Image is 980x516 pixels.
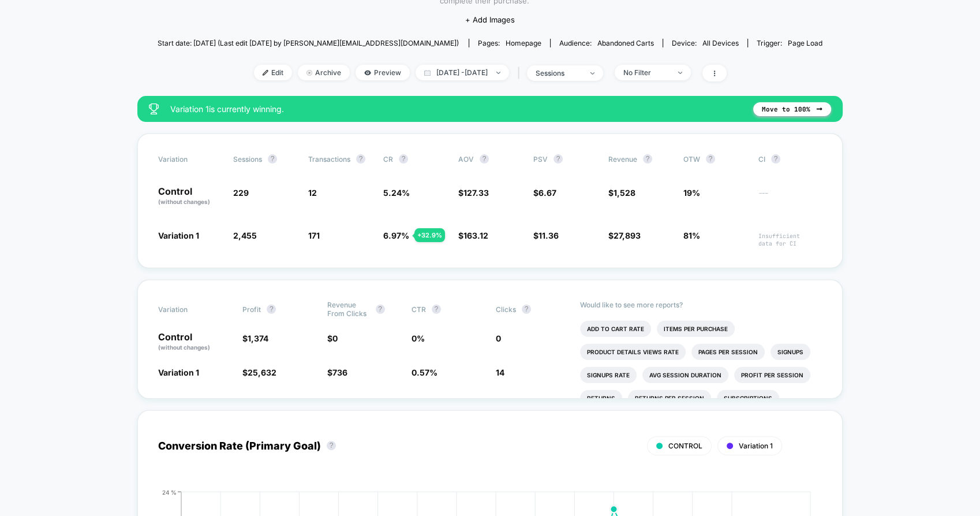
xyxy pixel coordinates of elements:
span: (without changes) [158,198,210,205]
button: ? [480,154,489,164]
span: PSV [533,155,548,164]
tspan: 24 % [162,489,177,496]
span: Transactions [308,155,350,164]
span: 12 [308,188,317,198]
li: Signups [770,344,810,360]
img: success_star [149,103,159,114]
li: Returns [580,390,622,406]
p: Control [158,332,231,352]
p: Control [158,187,222,206]
span: AOV [458,155,474,164]
button: ? [268,154,277,164]
span: $ [533,188,556,198]
span: 127.33 [463,188,489,198]
div: Trigger: [757,39,822,47]
li: Subscriptions [717,390,779,406]
span: $ [327,333,338,343]
p: Would like to see more reports? [580,300,822,309]
span: 1,374 [248,333,268,343]
span: 171 [308,231,320,240]
span: 229 [233,188,249,198]
span: $ [458,231,488,240]
div: No Filter [623,68,669,77]
span: $ [242,333,268,343]
button: ? [643,154,652,164]
span: 2,455 [233,231,257,240]
div: + 32.9 % [414,228,445,242]
span: CTR [412,305,426,314]
span: CI [758,154,822,164]
span: Profit [242,305,261,314]
span: Edit [254,65,292,80]
span: Abandoned Carts [597,39,654,47]
button: ? [356,154,365,164]
li: Pages Per Session [691,344,765,360]
span: 163.12 [463,231,488,240]
button: Move to 100% [753,102,831,116]
span: homepage [506,39,541,47]
button: ? [399,154,408,164]
span: Variation [158,300,222,318]
span: Archive [298,65,350,80]
li: Signups Rate [580,367,637,383]
span: 6.97 % [383,231,409,240]
span: Page Load [788,39,822,47]
button: ? [522,305,531,314]
span: $ [327,367,347,377]
img: end [306,70,312,76]
span: 81% [683,231,700,240]
span: $ [533,231,559,240]
span: 14 [496,367,504,377]
button: ? [376,305,385,314]
img: calendar [424,70,431,76]
img: edit [263,70,268,76]
button: ? [432,305,441,314]
span: CONTROL [668,441,702,450]
li: Avg Session Duration [642,367,728,383]
span: Device: [663,39,747,47]
span: 0 % [412,333,425,343]
div: Audience: [559,39,654,47]
span: $ [242,367,276,377]
span: Variation 1 [739,441,773,450]
img: end [678,72,682,74]
span: CR [383,155,393,164]
span: 5.24 % [383,188,410,198]
div: Pages: [478,39,541,47]
span: (without changes) [158,344,210,351]
span: all devices [702,39,739,47]
li: Profit Per Session [734,367,810,383]
span: 736 [332,367,347,377]
span: 25,632 [248,367,276,377]
span: --- [758,190,822,206]
img: end [496,72,500,74]
span: $ [608,188,635,198]
button: ? [706,154,715,164]
img: end [590,72,594,75]
span: Revenue [608,155,637,164]
span: 19% [683,188,700,198]
button: ? [267,305,276,314]
span: 0.57 % [412,367,437,377]
span: 6.67 [538,188,556,198]
span: 27,893 [614,231,641,240]
li: Product Details Views Rate [580,344,686,360]
span: Clicks [496,305,516,314]
span: Variation [158,154,222,164]
span: 0 [496,333,501,343]
span: $ [458,188,489,198]
span: Start date: [DATE] (Last edit [DATE] by [PERSON_NAME][EMAIL_ADDRESS][DOMAIN_NAME]) [158,39,459,47]
span: Variation 1 [158,231,199,240]
li: Returns Per Session [628,390,711,406]
span: 1,528 [614,188,635,198]
span: 0 [332,333,338,343]
li: Add To Cart Rate [580,321,651,337]
span: OTW [683,154,747,164]
li: Items Per Purchase [657,321,735,337]
span: Sessions [233,155,262,164]
span: Insufficient data for CI [758,232,822,247]
span: Variation 1 is currently winning. [170,104,742,114]
span: Preview [356,65,410,80]
div: sessions [536,69,582,77]
span: Variation 1 [158,367,199,377]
